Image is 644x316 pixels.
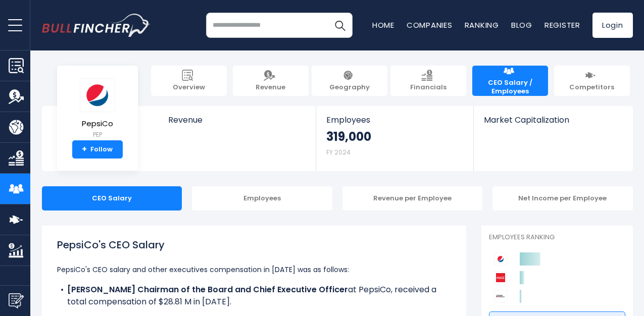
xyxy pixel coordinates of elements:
[326,129,371,144] strong: 319,000
[472,66,548,96] a: CEO Salary / Employees
[168,115,306,125] span: Revenue
[554,66,630,96] a: Competitors
[492,186,633,210] div: Net Income per Employee
[57,264,451,276] p: PepsiCo's CEO salary and other executives compensation in [DATE] was as follows:
[79,78,116,141] a: PepsiCo PEP
[407,20,453,30] a: Companies
[80,120,115,128] span: PepsiCo
[410,83,447,92] span: Financials
[158,106,316,142] a: Revenue
[372,20,394,30] a: Home
[312,66,387,96] a: Geography
[484,115,621,125] span: Market Capitalization
[173,83,205,92] span: Overview
[151,66,227,96] a: Overview
[42,14,151,37] a: Go to homepage
[342,186,483,210] div: Revenue per Employee
[82,145,87,154] strong: +
[489,233,625,242] p: Employees Ranking
[494,271,507,284] img: Coca-Cola Company competitors logo
[57,237,451,252] h1: PepsiCo's CEO Salary
[544,20,580,30] a: Register
[569,83,614,92] span: Competitors
[80,130,115,139] small: PEP
[477,79,543,96] span: CEO Salary / Employees
[67,284,348,295] b: [PERSON_NAME] Chairman of the Board and Chief Executive Officer
[511,20,532,30] a: Blog
[474,106,631,142] a: Market Capitalization
[326,148,351,156] small: FY 2024
[329,83,370,92] span: Geography
[390,66,466,96] a: Financials
[42,186,182,210] div: CEO Salary
[192,186,332,210] div: Employees
[72,140,123,159] a: +Follow
[316,106,473,171] a: Employees 319,000 FY 2024
[256,83,285,92] span: Revenue
[42,14,151,37] img: bullfincher logo
[57,284,451,308] li: at PepsiCo, received a total compensation of $28.81 M in [DATE].
[233,66,309,96] a: Revenue
[326,115,463,125] span: Employees
[494,252,507,266] img: PepsiCo competitors logo
[465,20,499,30] a: Ranking
[494,290,507,303] img: Keurig Dr Pepper competitors logo
[327,13,353,38] button: Search
[592,13,633,38] a: Login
